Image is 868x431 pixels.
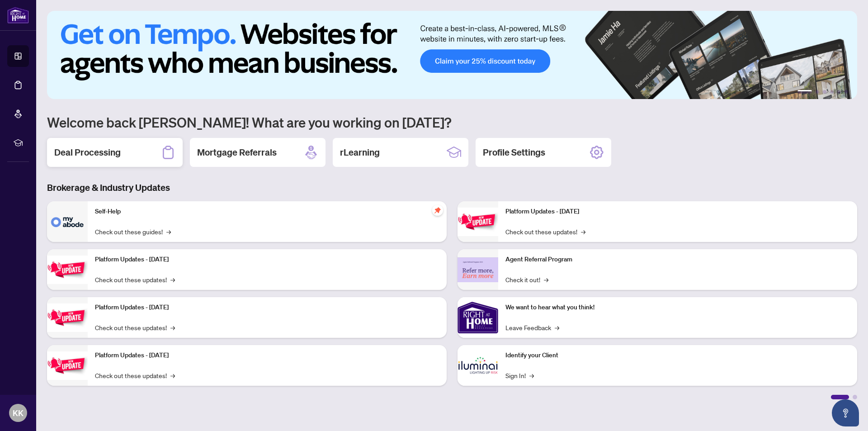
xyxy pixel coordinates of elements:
[816,90,819,94] button: 2
[95,227,171,237] a: Check out these guides!→
[555,322,559,332] span: →
[95,255,439,265] p: Platform Updates - [DATE]
[47,114,857,131] h1: Welcome back [PERSON_NAME]! What are you working on [DATE]?
[170,322,175,332] span: →
[505,350,850,360] p: Identify your Client
[7,7,29,24] img: logo
[47,201,88,242] img: Self-Help
[505,255,850,265] p: Agent Referral Program
[95,350,439,360] p: Platform Updates - [DATE]
[505,227,585,237] a: Check out these updates!→
[166,227,171,237] span: →
[95,303,439,313] p: Platform Updates - [DATE]
[581,227,585,237] span: →
[47,303,88,332] img: Platform Updates - July 21, 2025
[544,275,548,284] span: →
[505,275,548,284] a: Check it out!→
[170,370,175,380] span: →
[47,181,857,194] h3: Brokerage & Industry Updates
[505,303,850,313] p: We want to hear what you think!
[823,90,826,94] button: 3
[340,146,380,159] h2: rLearning
[197,146,277,159] h2: Mortgage Referrals
[170,275,175,284] span: →
[830,90,834,94] button: 4
[47,351,88,380] img: Platform Updates - July 8, 2025
[13,407,24,419] span: KK
[95,207,439,217] p: Self-Help
[458,297,498,338] img: We want to hear what you think!
[458,345,498,386] img: Identify your Client
[432,205,443,216] span: pushpin
[54,146,121,159] h2: Deal Processing
[832,399,859,426] button: Open asap
[505,370,534,380] a: Sign In!→
[458,257,498,282] img: Agent Referral Program
[47,11,857,99] img: Slide 0
[529,370,534,380] span: →
[95,275,175,284] a: Check out these updates!→
[505,207,850,217] p: Platform Updates - [DATE]
[837,90,841,94] button: 5
[47,256,88,284] img: Platform Updates - September 16, 2025
[95,370,175,380] a: Check out these updates!→
[505,322,559,332] a: Leave Feedback→
[95,322,175,332] a: Check out these updates!→
[483,146,545,159] h2: Profile Settings
[797,90,812,94] button: 1
[458,208,498,236] img: Platform Updates - June 23, 2025
[844,90,848,94] button: 6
